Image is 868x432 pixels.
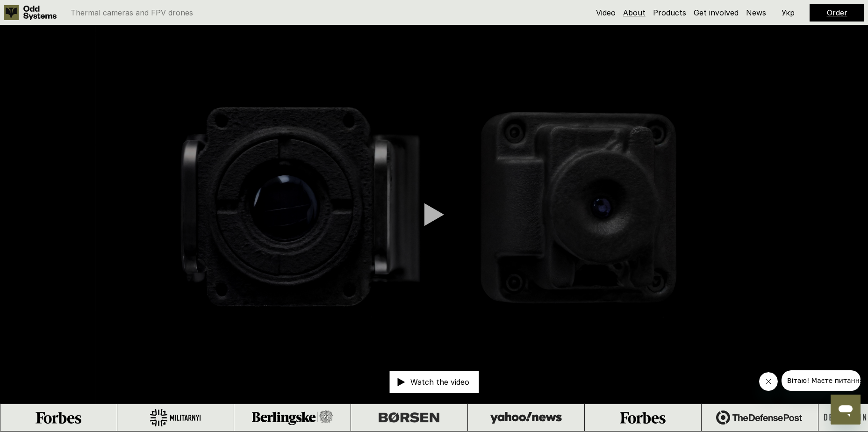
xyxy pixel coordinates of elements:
[831,395,861,425] iframe: Schaltfläche zum Öffnen des Messaging-Fensters
[746,8,766,17] a: News
[694,8,739,17] a: Get involved
[759,372,778,391] iframe: Nachricht schließen
[596,8,616,17] a: Video
[782,370,861,391] iframe: Nachricht vom Unternehmen
[623,8,646,17] a: About
[6,7,86,14] span: Вітаю! Маєте питання?
[782,9,795,16] p: Укр
[410,378,469,386] p: Watch the video
[71,9,193,16] p: Thermal cameras and FPV drones
[653,8,686,17] a: Products
[827,8,847,17] a: Order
